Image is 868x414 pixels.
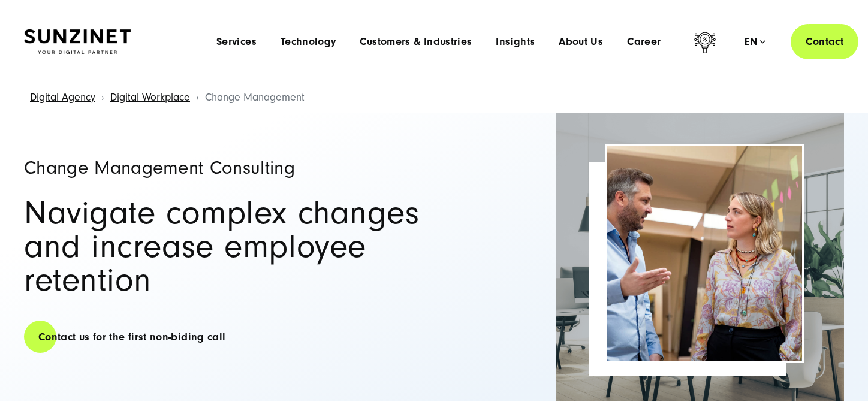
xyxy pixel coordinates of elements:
a: Digital Workplace [110,91,190,104]
img: Full-Service Digitalagentur SUNZINET - Change Management Consulting [556,113,844,401]
img: Change Management Header | Two colleagues discussing something in the hallway [607,146,802,361]
a: Digital Agency [30,91,95,104]
h1: Change Management Consulting [24,158,444,177]
span: Change Management [205,91,305,104]
a: Technology [281,36,336,48]
a: About Us [559,36,603,48]
div: en [745,36,765,48]
a: Services [216,36,257,48]
a: Customers & Industries [360,36,472,48]
a: Career [627,36,661,48]
h2: Navigate complex changes and increase employee retention [24,197,444,297]
a: Contact [791,24,858,59]
a: Insights [496,36,535,48]
a: Contact us for the first non-biding call [24,320,240,354]
img: SUNZINET Full Service Digital Agentur [24,29,131,55]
